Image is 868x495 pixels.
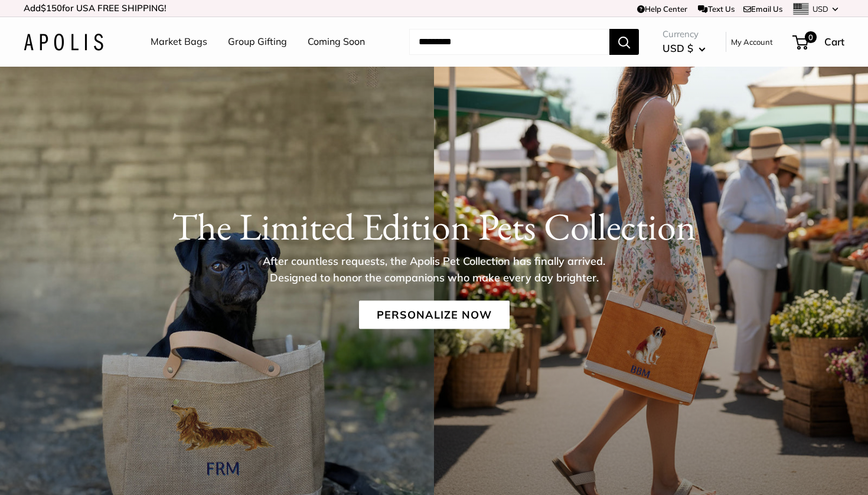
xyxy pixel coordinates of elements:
span: Currency [663,26,706,42]
p: After countless requests, the Apolis Pet Collection has finally arrived. Designed to honor the co... [242,253,626,286]
a: Group Gifting [228,33,287,51]
a: Email Us [743,4,782,14]
button: Search [609,29,639,55]
a: Text Us [698,4,734,14]
h1: The Limited Edition Pets Collection [24,204,844,248]
img: Apolis [24,34,103,51]
a: Coming Soon [308,33,365,51]
button: USD $ [663,39,706,58]
a: Market Bags [151,33,207,51]
span: 0 [805,31,817,43]
a: Help Center [637,4,687,14]
input: Search... [409,29,609,55]
span: USD $ [663,42,693,54]
a: My Account [731,35,773,49]
span: Cart [824,35,844,48]
span: USD [812,4,828,14]
span: $150 [41,2,62,14]
a: 0 Cart [794,32,844,51]
a: Personalize Now [359,300,510,329]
